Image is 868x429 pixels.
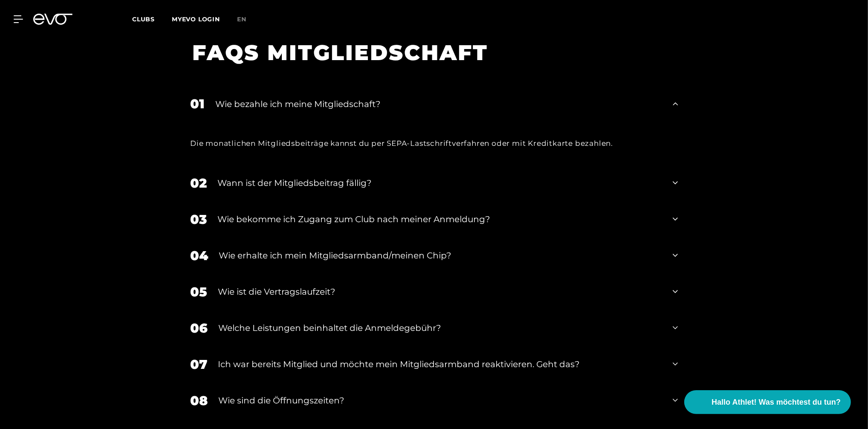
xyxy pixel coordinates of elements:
span: Hallo Athlet! Was möchtest du tun? [712,397,841,408]
div: Wann ist der Mitgliedsbeitrag fällig? [217,177,662,189]
div: Wie ist die Vertragslaufzeit? [218,285,662,298]
span: en [237,15,246,23]
div: Ich war bereits Mitglied und möchte mein Mitgliedsarmband reaktivieren. Geht das? [218,358,662,371]
a: MYEVO LOGIN [172,15,220,23]
div: Wie erhalte ich mein Mitgliedsarmband/meinen Chip? [219,249,662,262]
div: 02 [190,174,207,193]
div: 08 [190,391,208,410]
div: Wie sind die Öffnungszeiten? [218,394,662,407]
div: Wie bekomme ich Zugang zum Club nach meiner Anmeldung? [217,213,662,226]
button: Hallo Athlet! Was möchtest du tun? [684,390,851,414]
div: Welche Leistungen beinhaltet die Anmeldegebühr? [218,322,662,334]
div: 01 [190,94,205,113]
div: 03 [190,210,207,229]
div: 05 [190,282,207,301]
div: Die monatlichen Mitgliedsbeiträge kannst du per SEPA-Lastschriftverfahren oder mit Kreditkarte be... [190,136,678,150]
div: Wie bezahle ich meine Mitgliedschaft? [215,98,662,110]
span: Clubs [132,15,155,23]
div: 06 [190,319,208,338]
div: 07 [190,355,207,374]
div: 04 [190,246,208,265]
h1: FAQS MITGLIEDSCHAFT [192,39,665,67]
a: Clubs [132,15,172,23]
a: en [237,14,257,24]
